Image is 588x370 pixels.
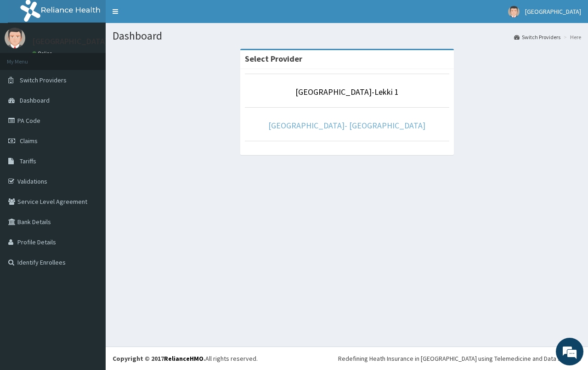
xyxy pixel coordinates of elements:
[5,251,175,283] textarea: Type your message and hit 'Enter'
[151,5,173,27] div: Minimize live chat window
[20,157,36,165] span: Tariffs
[113,30,581,42] h1: Dashboard
[106,347,588,370] footer: All rights reserved.
[20,137,38,145] span: Claims
[525,7,581,16] span: [GEOGRAPHIC_DATA]
[295,87,399,97] a: [GEOGRAPHIC_DATA]-Lekki 1
[268,120,425,131] a: [GEOGRAPHIC_DATA]- [GEOGRAPHIC_DATA]
[20,96,50,104] span: Dashboard
[338,354,581,363] div: Redefining Heath Insurance in [GEOGRAPHIC_DATA] using Telemedicine and Data Science!
[245,53,302,64] strong: Select Provider
[113,354,205,363] strong: Copyright © 2017 .
[508,6,520,17] img: User Image
[561,33,581,41] li: Here
[53,116,127,209] span: We're online!
[5,28,25,48] img: User Image
[48,52,154,64] div: Chat with us now
[514,33,560,41] a: Switch Providers
[17,46,37,69] img: d_794563401_company_1708531726252_794563401
[164,354,204,363] a: RelianceHMO
[20,76,67,84] span: Switch Providers
[32,37,108,46] p: [GEOGRAPHIC_DATA]
[32,50,54,57] a: Online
